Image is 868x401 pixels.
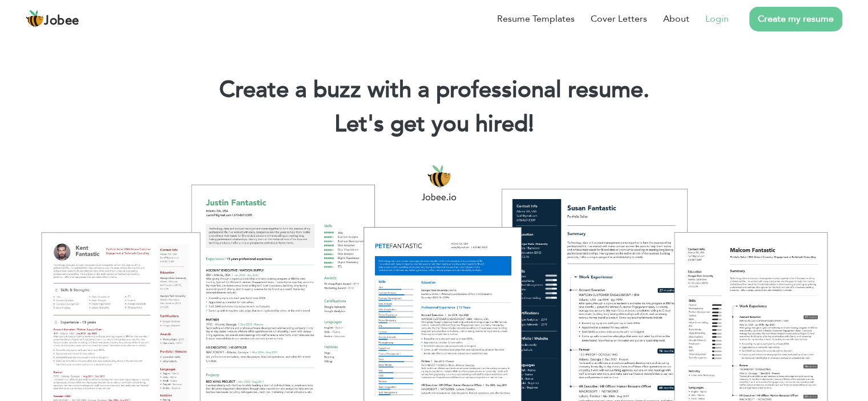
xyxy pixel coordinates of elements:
a: Login [705,12,729,26]
a: About [663,12,689,26]
h2: Let's [17,110,851,139]
span: Jobee [44,15,79,27]
a: Resume Templates [497,12,575,26]
span: get you hired! [390,108,534,140]
a: Create my resume [749,7,842,31]
span: | [528,108,534,140]
img: jobee.io [26,10,44,28]
a: Jobee [26,10,79,28]
a: Cover Letters [591,12,647,26]
h1: Create a buzz with a professional resume. [17,75,851,105]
